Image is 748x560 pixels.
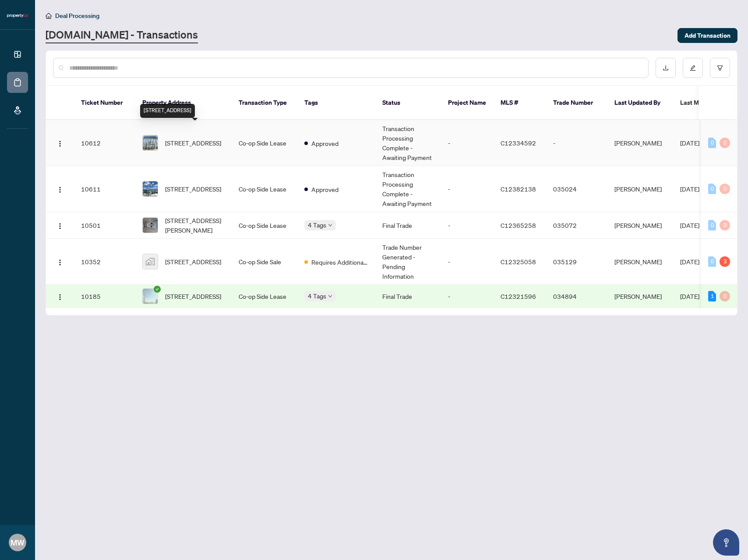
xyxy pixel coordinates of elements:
span: [STREET_ADDRESS] [165,291,221,301]
span: home [46,13,52,19]
img: thumbnail-img [143,218,158,233]
span: filter [717,65,723,71]
img: Logo [56,140,64,147]
img: Logo [56,259,64,266]
span: Add Transaction [684,28,730,43]
span: C12321596 [501,292,536,300]
span: Approved [311,184,339,194]
img: logo [7,13,28,18]
span: [DATE] [680,185,699,193]
img: thumbnail-img [143,181,158,196]
th: Status [375,86,441,120]
td: 10185 [74,285,135,308]
button: edit [683,58,703,78]
button: Logo [53,182,67,196]
div: 0 [720,138,730,148]
div: 1 [708,291,716,301]
td: Co-op Side Sale [232,239,297,285]
span: [STREET_ADDRESS] [165,257,221,266]
span: Deal Processing [55,12,99,20]
td: Co-op Side Lease [232,212,297,239]
th: Transaction Type [232,86,297,120]
td: - [441,239,494,285]
td: [PERSON_NAME] [607,120,673,166]
img: thumbnail-img [143,254,158,269]
span: [STREET_ADDRESS] [165,138,221,148]
div: 0 [708,256,716,267]
td: 034894 [546,285,607,308]
div: [STREET_ADDRESS] [140,104,195,118]
td: 10352 [74,239,135,285]
td: [PERSON_NAME] [607,239,673,285]
button: filter [710,58,730,78]
span: MW [11,536,25,549]
span: down [328,223,332,227]
span: [DATE] [680,292,699,300]
img: thumbnail-img [143,289,158,304]
span: C12365258 [501,221,536,229]
td: Transaction Processing Complete - Awaiting Payment [375,166,441,212]
span: Last Modified Date [680,98,734,107]
div: 0 [720,291,730,301]
td: - [441,120,494,166]
span: C12325058 [501,258,536,266]
span: download [663,65,669,71]
div: 0 [720,184,730,194]
a: [DOMAIN_NAME] - Transactions [46,28,198,43]
th: Project Name [441,86,494,120]
span: down [328,294,332,298]
img: Logo [56,186,64,193]
td: - [441,212,494,239]
td: Co-op Side Lease [232,285,297,308]
th: Tags [297,86,375,120]
td: [PERSON_NAME] [607,212,673,239]
span: Requires Additional Docs [311,257,368,267]
td: 035024 [546,166,607,212]
td: 10501 [74,212,135,239]
span: C12334592 [501,139,536,147]
td: - [441,285,494,308]
td: 10612 [74,120,135,166]
button: download [656,58,676,78]
span: 4 Tags [308,220,326,230]
td: [PERSON_NAME] [607,166,673,212]
td: Transaction Processing Complete - Awaiting Payment [375,120,441,166]
td: 035129 [546,239,607,285]
button: Logo [53,255,67,269]
div: 0 [720,220,730,230]
img: Logo [56,223,64,230]
th: MLS # [494,86,546,120]
img: thumbnail-img [143,135,158,150]
td: Final Trade [375,285,441,308]
div: 0 [708,184,716,194]
th: Trade Number [546,86,607,120]
td: - [441,166,494,212]
span: C12382138 [501,185,536,193]
div: 0 [708,138,716,148]
td: [PERSON_NAME] [607,285,673,308]
span: Approved [311,138,339,148]
span: check-circle [154,286,161,293]
button: Logo [53,218,67,232]
span: edit [690,65,696,71]
button: Logo [53,289,67,303]
button: Logo [53,136,67,150]
span: [DATE] [680,221,699,229]
img: Logo [56,294,64,301]
span: [DATE] [680,258,699,266]
button: Add Transaction [677,28,737,43]
span: [STREET_ADDRESS][PERSON_NAME] [165,216,225,235]
th: Last Updated By [607,86,673,120]
td: 035072 [546,212,607,239]
td: Trade Number Generated - Pending Information [375,239,441,285]
td: 10611 [74,166,135,212]
span: [STREET_ADDRESS] [165,184,221,194]
td: Co-op Side Lease [232,166,297,212]
th: Ticket Number [74,86,135,120]
button: Open asap [713,529,739,556]
span: 4 Tags [308,291,326,301]
th: Property Address [135,86,232,120]
span: [DATE] [680,139,699,147]
div: 3 [720,256,730,267]
div: 0 [708,220,716,230]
